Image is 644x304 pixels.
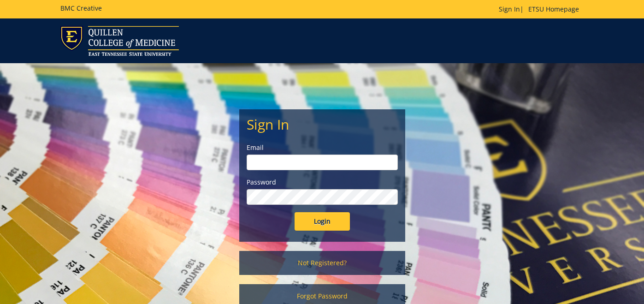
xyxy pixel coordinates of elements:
[60,5,102,12] h5: BMC Creative
[247,178,398,187] label: Password
[60,26,179,56] img: ETSU logo
[247,143,398,152] label: Email
[247,117,398,132] h2: Sign In
[524,5,584,13] a: ETSU Homepage
[239,251,405,275] a: Not Registered?
[499,5,520,13] a: Sign In
[295,212,350,231] input: Login
[499,5,584,14] p: |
